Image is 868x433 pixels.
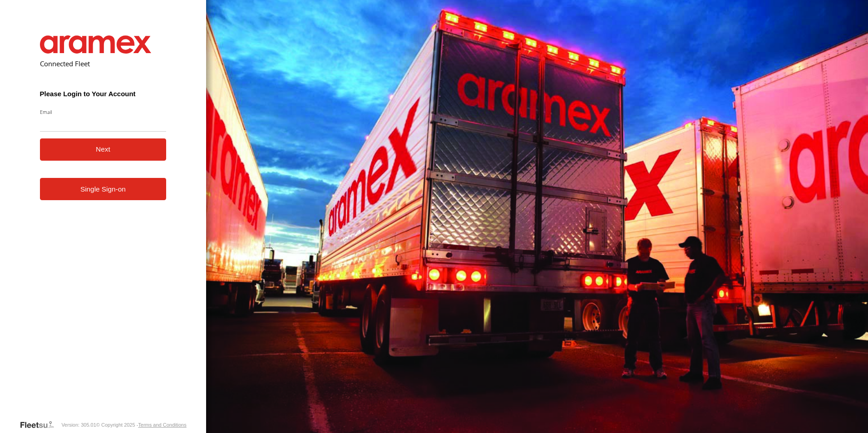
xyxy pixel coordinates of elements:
[40,178,167,200] a: Single Sign-on
[40,90,167,98] h3: Please Login to Your Account
[40,138,167,161] button: Next
[96,422,187,428] div: © Copyright 2025 -
[20,420,61,429] a: Visit our Website
[40,108,167,115] label: Email
[138,422,186,428] a: Terms and Conditions
[61,422,96,428] div: Version: 305.01
[40,35,152,54] img: Aramex
[40,59,167,68] h2: Connected Fleet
